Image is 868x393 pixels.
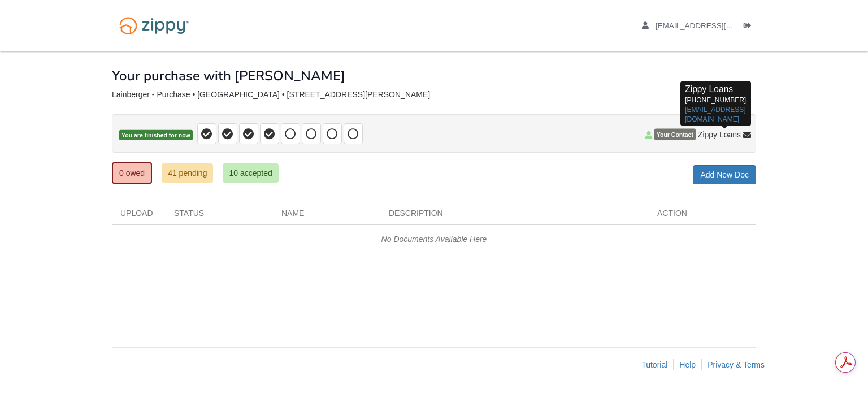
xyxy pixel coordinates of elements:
a: Privacy & Terms [708,360,765,369]
em: No Documents Available Here [381,235,487,244]
a: [EMAIL_ADDRESS][DOMAIN_NAME] [685,106,745,123]
span: Zippy Loans [698,129,741,140]
span: Your Contact [654,129,696,140]
p: [PHONE_NUMBER] [685,83,747,124]
div: Description [380,208,649,224]
img: Logo [112,11,196,40]
div: Lainberger - Purchase • [GEOGRAPHIC_DATA] • [STREET_ADDRESS][PERSON_NAME] [112,90,756,100]
div: Upload [112,208,166,224]
a: 41 pending [162,163,213,183]
a: Tutorial [641,360,667,369]
span: rickylainberger@icloud.com [656,21,785,30]
div: Name [273,208,380,224]
div: Status [166,208,273,224]
a: Log out [744,21,756,33]
a: edit profile [642,21,785,33]
a: 10 accepted [223,163,278,183]
a: Add New Doc [693,165,756,184]
div: Action [649,208,756,224]
span: You are finished for now [119,130,193,141]
h1: Your purchase with [PERSON_NAME] [112,68,345,83]
span: Zippy Loans [685,84,733,93]
a: 0 owed [112,162,152,184]
a: Help [679,360,696,369]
